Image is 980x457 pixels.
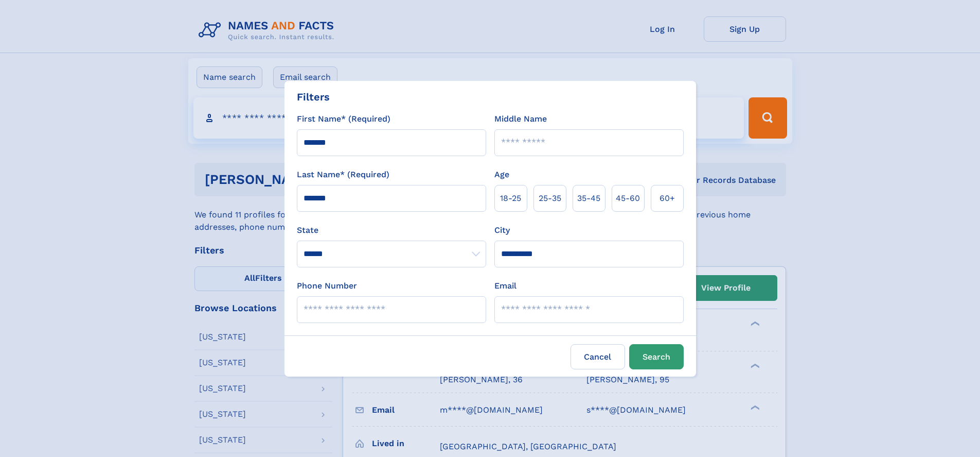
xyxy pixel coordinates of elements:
label: Age [494,168,509,181]
span: 45‑60 [616,192,640,205]
label: Middle Name [494,113,547,125]
label: Last Name* (Required) [297,168,389,181]
label: Phone Number [297,280,357,292]
label: State [297,224,486,236]
span: 35‑45 [577,192,600,205]
label: Email [494,280,516,292]
label: City [494,224,510,236]
label: First Name* (Required) [297,113,390,125]
label: Cancel [571,344,625,369]
div: Filters [297,89,330,105]
span: 25‑35 [539,192,561,205]
span: 60+ [660,192,675,205]
button: Search [629,344,684,369]
span: 18‑25 [500,192,521,205]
